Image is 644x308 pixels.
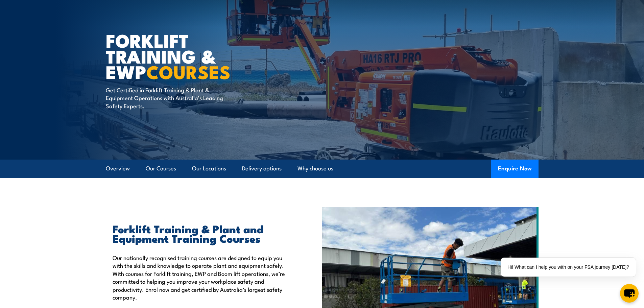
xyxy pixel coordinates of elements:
[113,254,291,301] p: Our nationally recognised training courses are designed to equip you with the skills and knowledg...
[297,160,333,177] a: Why choose us
[491,160,539,178] button: Enquire Now
[501,258,636,277] div: Hi! What can I help you with on your FSA journey [DATE]?
[242,160,282,177] a: Delivery options
[113,224,291,243] h2: Forklift Training & Plant and Equipment Training Courses
[146,57,231,85] strong: COURSES
[106,32,273,79] h1: Forklift Training & EWP
[192,160,226,177] a: Our Locations
[106,86,229,110] p: Get Certified in Forklift Training & Plant & Equipment Operations with Australia’s Leading Safety...
[106,160,130,177] a: Overview
[146,160,176,177] a: Our Courses
[620,284,639,303] button: chat-button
